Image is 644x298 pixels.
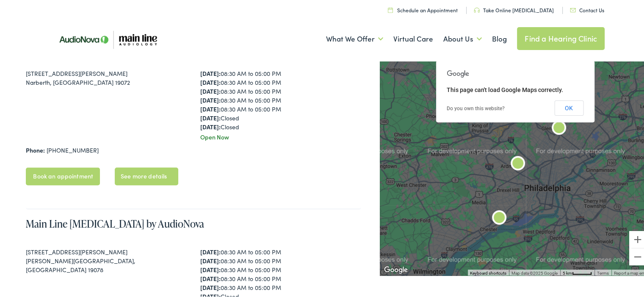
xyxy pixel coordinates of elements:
strong: [DATE]: [200,86,221,94]
a: Find a Hearing Clinic [517,26,605,49]
strong: [DATE]: [200,103,221,112]
div: [STREET_ADDRESS][PERSON_NAME] [26,68,187,77]
span: This page can't load Google Maps correctly. [447,85,563,92]
a: What We Offer [326,22,383,53]
a: About Us [443,22,482,53]
a: Open this area in Google Maps (opens a new window) [382,263,410,274]
div: [PERSON_NAME][GEOGRAPHIC_DATA], [GEOGRAPHIC_DATA] 19078 [26,255,187,273]
strong: [DATE]: [200,95,221,103]
a: Terms (opens in new tab) [597,270,609,274]
img: Google [382,263,410,274]
img: utility icon [388,6,393,11]
div: Main Line Audiology by AudioNova [508,153,528,173]
button: Keyboard shortcuts [470,269,506,275]
strong: [DATE]: [200,273,221,281]
a: Take Online [MEDICAL_DATA] [474,5,554,12]
strong: [DATE]: [200,282,221,290]
strong: [DATE]: [200,112,221,121]
img: utility icon [570,7,576,11]
img: utility icon [474,6,480,11]
div: Narberth, [GEOGRAPHIC_DATA] 19072 [26,77,187,86]
div: AudioNova [549,117,569,138]
strong: [DATE]: [200,121,221,130]
div: Open Now [200,131,361,140]
strong: [DATE]: [200,246,221,255]
a: Do you own this website? [447,104,505,110]
div: Main Line Audiology by AudioNova [489,207,509,228]
div: [STREET_ADDRESS][PERSON_NAME] [26,246,187,255]
a: Book an appointment [26,166,100,184]
a: Blog [492,22,507,53]
div: 08:30 AM to 05:00 PM 08:30 AM to 05:00 PM 08:30 AM to 05:00 PM 08:30 AM to 05:00 PM 08:30 AM to 0... [200,68,361,130]
a: Contact Us [570,5,604,12]
strong: [DATE]: [200,255,221,264]
a: Virtual Care [393,22,433,53]
a: [PHONE_NUMBER] [47,145,99,153]
strong: [DATE]: [200,264,221,273]
a: See more details [115,166,178,184]
button: OK [554,99,583,114]
span: 5 km [563,270,572,274]
strong: Phone: [26,145,45,153]
strong: [DATE]: [200,68,221,76]
strong: [DATE]: [200,77,221,85]
a: Schedule an Appointment [388,5,458,12]
span: Map data ©2025 Google [511,270,558,274]
button: Map Scale: 5 km per 43 pixels [560,268,594,274]
a: Main Line [MEDICAL_DATA] by AudioNova [26,215,204,229]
